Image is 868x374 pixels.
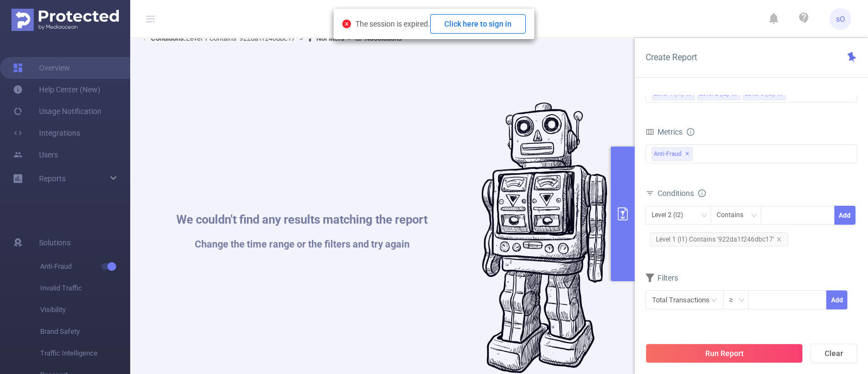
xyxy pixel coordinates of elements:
button: Click here to sign in [430,14,526,34]
span: Filters [646,274,678,282]
button: Add [826,290,847,309]
span: Create Report [646,52,697,62]
div: Contains [717,206,751,224]
img: # [482,103,607,374]
span: Level 1 (l1) Contains '922da1f246dbc17' [650,232,788,246]
b: Conditions : [151,34,186,42]
span: Reports [39,174,66,183]
div: Level 2 (l2) [652,206,691,224]
b: No Filters [316,34,344,42]
h1: Change the time range or the filters and try again [176,239,427,249]
a: Users [13,144,58,166]
h1: We couldn't find any results matching the report [176,214,427,226]
span: > [296,34,307,42]
a: Help Center (New) [13,79,100,100]
span: Anti-Fraud [40,256,130,277]
button: Add [834,206,856,225]
a: Overview [13,57,70,79]
i: icon: close [776,237,782,242]
a: Reports [39,168,66,189]
span: Level 1 Contains '922da1f246dbc17' [151,34,296,42]
i: icon: close-circle [342,20,351,28]
span: Solutions [39,232,71,253]
span: Metrics [646,128,682,136]
i: icon: down [751,212,757,220]
i: icon: info-circle [698,189,706,197]
span: Brand Safety [40,321,130,343]
button: Clear [810,344,857,363]
span: Traffic Intelligence [40,343,130,364]
i: icon: down [701,212,707,220]
span: Conditions [658,189,706,198]
a: Usage Notification [13,100,101,122]
button: Run Report [646,344,803,363]
span: Visibility [40,299,130,321]
div: ≥ [729,291,741,309]
span: The session is expired. [355,20,526,28]
span: ✕ [685,148,690,161]
i: icon: down [738,297,745,305]
span: sO [836,8,845,30]
i: icon: info-circle [687,128,694,136]
span: Anti-Fraud [652,147,693,161]
a: Integrations [13,122,80,144]
span: Invalid Traffic [40,277,130,299]
img: Protected Media [11,9,119,31]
